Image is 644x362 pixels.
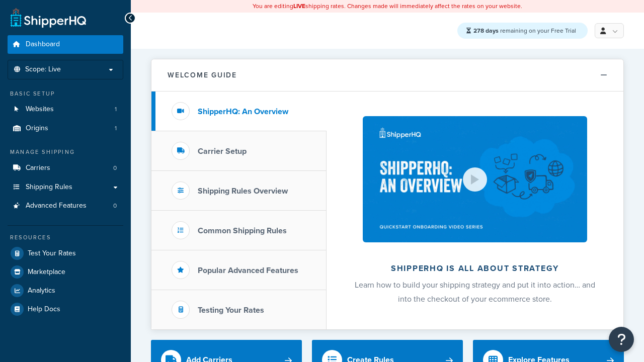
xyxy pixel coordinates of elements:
[198,147,247,156] h3: Carrier Setup
[28,287,55,295] span: Analytics
[151,59,623,92] button: Welcome Guide
[198,226,287,235] h3: Common Shipping Rules
[26,40,60,49] span: Dashboard
[8,159,123,177] a: Carriers0
[8,263,123,281] a: Marketplace
[26,124,48,133] span: Origins
[353,264,597,273] h2: ShipperHQ is all about strategy
[113,164,117,172] span: 0
[168,71,237,79] h2: Welcome Guide
[115,124,117,133] span: 1
[8,178,123,197] a: Shipping Rules
[198,266,298,275] h3: Popular Advanced Features
[363,116,587,242] img: ShipperHQ is all about strategy
[8,300,123,318] a: Help Docs
[198,107,288,116] h3: ShipperHQ: An Overview
[115,105,117,114] span: 1
[8,282,123,300] a: Analytics
[8,244,123,262] a: Test Your Rates
[25,65,61,74] span: Scope: Live
[8,159,123,177] li: Carriers
[8,233,123,242] div: Resources
[8,197,123,215] a: Advanced Features0
[26,105,54,114] span: Websites
[8,148,123,156] div: Manage Shipping
[293,2,305,11] b: LIVE
[473,26,576,35] span: remaining on your Free Trial
[8,100,123,119] a: Websites1
[8,119,123,138] a: Origins1
[28,305,60,314] span: Help Docs
[8,119,123,138] li: Origins
[473,26,499,35] strong: 278 days
[28,268,65,277] span: Marketplace
[8,197,123,215] li: Advanced Features
[8,100,123,119] li: Websites
[113,202,117,210] span: 0
[8,35,123,54] a: Dashboard
[26,183,72,192] span: Shipping Rules
[198,187,288,196] h3: Shipping Rules Overview
[26,164,50,172] span: Carriers
[198,306,264,315] h3: Testing Your Rates
[355,279,595,305] span: Learn how to build your shipping strategy and put it into action… and into the checkout of your e...
[28,249,76,258] span: Test Your Rates
[8,89,123,98] div: Basic Setup
[26,202,87,210] span: Advanced Features
[609,327,634,352] button: Open Resource Center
